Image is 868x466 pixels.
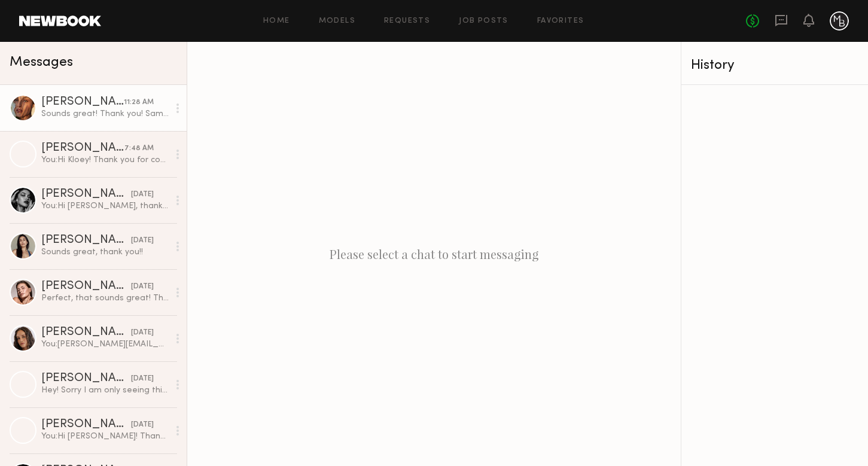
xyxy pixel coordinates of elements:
[41,108,169,120] div: Sounds great! Thank you! Same here :) my email is [EMAIL_ADDRESS][DOMAIN_NAME]
[691,59,858,72] div: History
[263,17,290,25] a: Home
[131,419,154,431] div: [DATE]
[384,17,430,25] a: Requests
[131,235,154,246] div: [DATE]
[41,142,124,154] div: [PERSON_NAME]
[41,96,124,108] div: [PERSON_NAME]
[41,154,169,166] div: You: Hi Kloey! Thank you for confirming. We will send the booking request as soon as we have our ...
[131,373,154,385] div: [DATE]
[41,293,169,304] div: Perfect, that sounds great! Thanks 😊
[41,373,131,385] div: [PERSON_NAME]
[41,385,169,396] div: Hey! Sorry I am only seeing this now. I am definitely interested. Is the shoot a few days?
[41,419,131,431] div: [PERSON_NAME]
[124,97,154,108] div: 11:28 AM
[124,143,154,154] div: 7:48 AM
[131,189,154,200] div: [DATE]
[41,281,131,293] div: [PERSON_NAME]
[41,200,169,212] div: You: Hi [PERSON_NAME], thank you for informing us. Our casting closed for this [DATE]. But I am m...
[10,56,73,69] span: Messages
[41,246,169,258] div: Sounds great, thank you!!
[41,431,169,442] div: You: Hi [PERSON_NAME]! Thank you so much for submitting your self-tape — we loved your look! We’d...
[41,327,131,339] div: [PERSON_NAME]
[41,188,131,200] div: [PERSON_NAME]
[187,42,681,466] div: Please select a chat to start messaging
[459,17,508,25] a: Job Posts
[537,17,584,25] a: Favorites
[41,234,131,246] div: [PERSON_NAME]
[319,17,355,25] a: Models
[131,327,154,339] div: [DATE]
[131,281,154,293] div: [DATE]
[41,339,169,350] div: You: [PERSON_NAME][EMAIL_ADDRESS][DOMAIN_NAME] is great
